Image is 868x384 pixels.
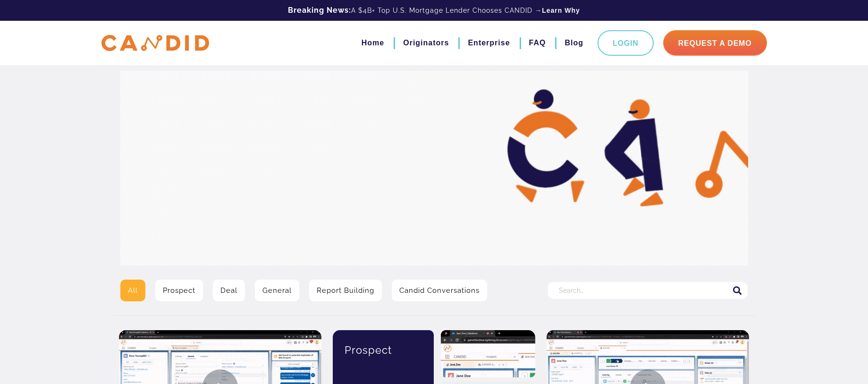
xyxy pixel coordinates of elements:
a: Learn Why [542,6,580,15]
a: Request A Demo [663,30,767,56]
a: Enterprise [468,35,510,51]
img: CANDID APP [101,35,209,51]
img: Video Library Hero [120,71,748,265]
a: Deal [213,280,245,301]
a: General [255,280,299,301]
a: Blog [565,35,583,51]
a: FAQ [529,35,546,51]
a: Candid Conversations [392,280,487,301]
a: Prospect [155,280,203,301]
a: Report Building [309,280,382,301]
a: Login [598,30,654,56]
a: Originators [403,35,449,51]
b: Breaking News: [288,6,351,15]
a: All [120,280,145,301]
div: Prospect [340,330,427,370]
a: Home [362,35,384,51]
